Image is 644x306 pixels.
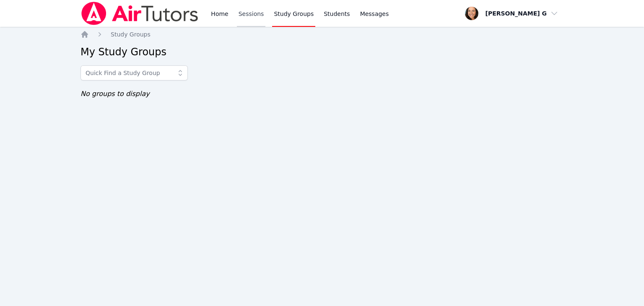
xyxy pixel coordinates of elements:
span: No groups to display [80,90,150,98]
span: Messages [360,10,389,18]
a: Study Groups [111,30,151,39]
img: Air Tutors [80,2,199,25]
nav: Breadcrumb [80,30,563,39]
input: Quick Find a Study Group [80,65,188,80]
h2: My Study Groups [80,45,563,59]
span: Study Groups [111,31,151,38]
